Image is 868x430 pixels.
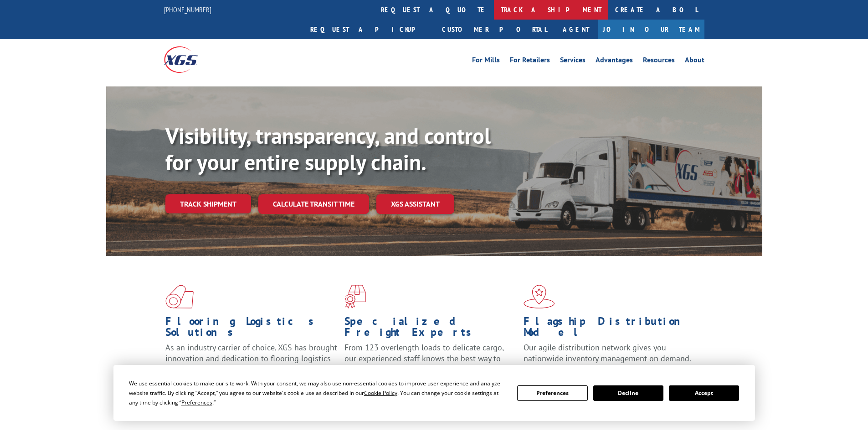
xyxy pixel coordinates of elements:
a: XGS ASSISTANT [376,194,454,214]
a: Resources [643,56,675,66]
a: Agent [554,20,598,39]
div: We use essential cookies to make our site work. With your consent, we may also use non-essential ... [129,379,506,407]
a: About [685,56,704,66]
p: From 123 overlength loads to delicate cargo, our experienced staff knows the best way to move you... [344,342,517,383]
a: Join Our Team [598,20,704,39]
a: Track shipment [165,194,251,213]
h1: Flagship Distribution Model [524,316,696,342]
a: For Retailers [510,56,550,66]
span: Cookie Policy [364,389,397,397]
img: xgs-icon-flagship-distribution-model-red [524,285,555,309]
span: Preferences [181,399,212,406]
a: [PHONE_NUMBER] [164,5,211,14]
h1: Specialized Freight Experts [344,316,517,342]
a: Request a pickup [303,20,435,39]
a: Services [560,56,586,66]
span: Our agile distribution network gives you nationwide inventory management on demand. [524,342,691,364]
a: Customer Portal [435,20,554,39]
button: Decline [593,385,663,401]
b: Visibility, transparency, and control for your entire supply chain. [165,121,491,176]
img: xgs-icon-total-supply-chain-intelligence-red [165,285,194,309]
a: Calculate transit time [258,194,369,214]
span: As an industry carrier of choice, XGS has brought innovation and dedication to flooring logistics... [165,342,337,374]
img: xgs-icon-focused-on-flooring-red [344,285,366,309]
button: Preferences [517,385,587,401]
h1: Flooring Logistics Solutions [165,316,338,342]
div: Cookie Consent Prompt [113,365,755,421]
a: Advantages [596,56,633,66]
button: Accept [669,385,739,401]
a: For Mills [472,56,500,66]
